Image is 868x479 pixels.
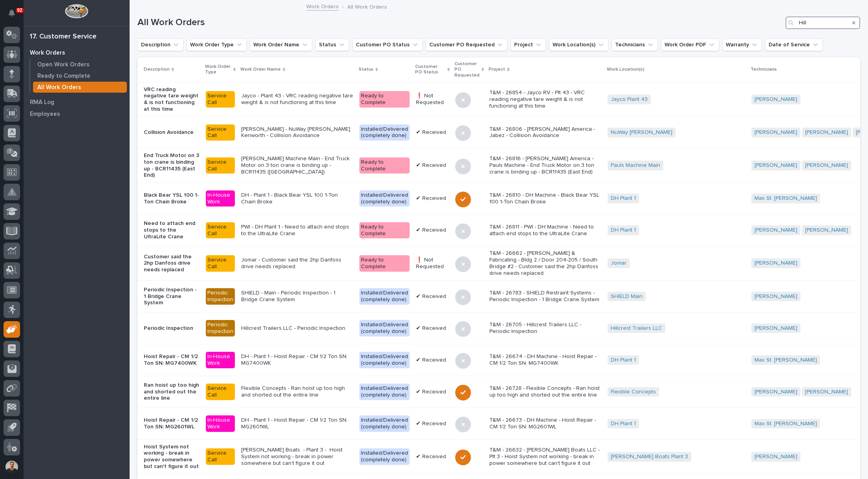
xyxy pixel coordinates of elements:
[754,420,817,427] a: Max St. [PERSON_NAME]
[352,38,423,51] button: Customer PO Status
[359,352,410,368] div: Installed/Delivered (completely done)
[144,287,200,306] p: Periodic Inspection - 1 Bridge Crane System
[241,192,353,205] p: DH - Plant 1 - Black Bear YSL 100 1-Ton Chain Broke
[241,447,353,466] p: [PERSON_NAME] Boats - Plant 3 - Hoist System not working - break in power somewhere but can't fig...
[416,93,449,106] p: ❗ Not Requested
[765,38,823,51] button: Date of Service
[144,254,200,273] p: Customer said the 2hp Danfoss drive needs replaced
[415,62,445,77] p: Customer PO Status
[37,84,81,91] p: All Work Orders
[416,325,449,332] p: ✔ Received
[489,126,601,139] p: T&M - 26806 - [PERSON_NAME] America - Jabez - Collision Avoidance
[416,420,449,427] p: ✔ Received
[549,38,608,51] button: Work Location(s)
[359,320,410,336] div: Installed/Delivered (completely done)
[250,38,312,51] button: Work Order Name
[144,325,200,332] p: Periodic Inspection
[144,86,200,113] p: VRC reading negative tare weight & is not functioning at this time
[754,357,817,364] a: Max St. [PERSON_NAME]
[786,16,860,29] input: Search
[359,157,410,174] div: Ready to Complete
[206,448,235,465] div: Service Call
[754,195,817,202] a: Max St. [PERSON_NAME]
[359,65,374,74] p: Status
[805,389,848,395] a: [PERSON_NAME]
[144,417,200,430] p: Hoist Repair - CM 1/2 Ton SN: MG2601WL
[489,447,601,466] p: T&M - 26632 - [PERSON_NAME] Boats LLC - Plt 3 - Hoist System not working - break in power somewhe...
[416,195,449,202] p: ✔ Received
[754,453,797,460] a: [PERSON_NAME]
[489,192,601,205] p: T&M - 26810 - DH Machine - Black Bear YSL 100 1-Ton Chain Broke
[359,448,410,465] div: Installed/Delivered (completely done)
[612,38,658,51] button: Technicians
[754,389,797,395] a: [PERSON_NAME]
[754,96,797,103] a: [PERSON_NAME]
[206,222,235,239] div: Service Call
[611,389,656,395] a: Flexible Concepts
[315,38,349,51] button: Status
[206,190,235,207] div: In-House Work
[805,129,848,136] a: [PERSON_NAME]
[144,444,200,470] p: Hoist System not working - break in power somewhere but can't figure it out
[240,65,281,74] p: Work Order Name
[241,325,353,332] p: Hillcrest Trailers LLC - Periodic Inspection
[489,353,601,367] p: T&M - 26674 - DH Machine - Hoist Repair - CM 1/2 Ton SN: MG7400WK
[489,65,505,74] p: Project
[37,73,90,80] p: Ready to Complete
[611,129,672,136] a: NuWay [PERSON_NAME]
[241,93,353,106] p: Jayco - Plant 43 - VRC reading negative tare weight & is not functioning at this time
[359,222,410,239] div: Ready to Complete
[754,162,797,169] a: [PERSON_NAME]
[306,2,339,11] a: Work Orders
[241,224,353,237] p: PWI - DH Plant 1 - Need to attach end stops to the UltraLite Crane
[416,357,449,364] p: ✔ Received
[754,227,797,234] a: [PERSON_NAME]
[607,65,645,74] p: Work Location(s)
[489,90,601,109] p: T&M - 26854 - Jayco RV - Plt 43 - VRC reading negative tare weight & is not functioning at this time
[37,61,90,68] p: Open Work Orders
[241,155,353,175] p: [PERSON_NAME] Machine Main - End Truck Motor on 3 ton crane is binding up - BCR11435 ([GEOGRAPHIC...
[10,9,20,22] div: Notifications92
[416,129,449,136] p: ✔ Received
[144,382,200,402] p: Ran hoist up too high and shorted out the entire line
[17,7,22,13] p: 92
[611,260,626,267] a: Jomar
[611,453,688,460] a: [PERSON_NAME] Boats Plant 3
[206,288,235,305] div: Periodic Inspection
[65,4,88,18] img: Workspace Logo
[30,99,54,106] p: RMA Log
[754,293,797,300] a: [PERSON_NAME]
[805,227,848,234] a: [PERSON_NAME]
[241,353,353,367] p: DH - Plant 1 - Hoist Repair - CM 1/2 Ton SN: MG7400WK
[30,49,65,57] p: Work Orders
[144,220,200,240] p: Need to attach end stops to the UltraLite Crane
[489,290,601,303] p: T&M - 26783 - SHIELD Restraint Systems - Periodic Inspection - 1 Bridge Crane System
[416,227,449,234] p: ✔ Received
[206,320,235,336] div: Periodic Inspection
[489,224,601,237] p: T&M - 26811 - PWI - DH Machine - Need to attach end stops to the UltraLite Crane
[359,384,410,400] div: Installed/Delivered (completely done)
[454,60,480,80] p: Customer PO Requested
[206,255,235,272] div: Service Call
[187,38,247,51] button: Work Order Type
[751,65,777,74] p: Technicians
[426,38,507,51] button: Customer PO Requested
[511,38,546,51] button: Project
[144,353,200,367] p: Hoist Repair - CM 1/2 Ton SN: MG7400WK
[24,108,130,120] a: Employees
[24,96,130,108] a: RMA Log
[359,415,410,432] div: Installed/Delivered (completely done)
[611,357,636,364] a: DH Plant 1
[611,420,636,427] a: DH Plant 1
[416,257,449,270] p: ❗ Not Requested
[206,157,235,174] div: Service Call
[137,38,183,51] button: Description
[137,17,782,28] h1: All Work Orders
[489,322,601,335] p: T&M - 26705 - Hillcrest Trailers LLC - Periodic Inspection
[30,59,130,70] a: Open Work Orders
[144,152,200,179] p: End Truck Motor on 3 ton crane is binding up - BCR11435 (East End)
[144,192,200,205] p: Black Bear YSL 100 1-Ton Chain Broke
[206,415,235,432] div: In-House Work
[4,5,20,21] button: Notifications
[611,227,636,234] a: DH Plant 1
